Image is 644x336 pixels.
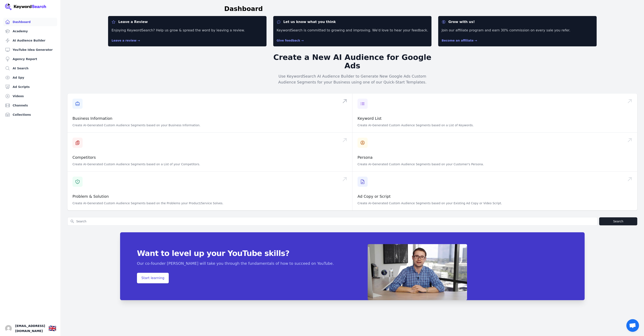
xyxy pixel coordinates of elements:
[357,155,373,160] a: Persona
[368,244,467,300] img: App screenshot
[357,116,382,121] a: Keyword List
[3,83,57,91] a: Ad Scripts
[224,5,263,13] h1: Dashboard
[3,18,57,26] a: Dashboard
[5,325,12,332] button: Open user button
[272,73,433,85] p: Use KeywordSearch AI Audience Builder to Generate New Google Ads Custom Audience Segments for you...
[442,28,593,33] p: Join our affiliate program and earn 30% commission on every sale you refer.
[138,39,140,42] span: →
[442,39,477,42] a: Become an affiliate
[3,36,57,45] a: AI Audience Builder
[277,19,428,24] dt: Let us know what you think
[277,39,304,42] a: Give feedback
[111,28,263,33] p: Enjoying KeywordSearch? Help us grow & spread the word by leaving a review.
[48,325,56,332] div: 🇬🇧
[3,110,57,119] a: Collections
[3,73,57,82] a: Ad Spy
[357,194,391,199] a: Ad Copy or Script
[137,249,334,258] span: Want to level up your YouTube skills?
[3,46,57,54] a: YouTube Idea Generator
[442,19,593,24] dt: Grow with us!
[277,28,428,33] p: KeywordSearch is committed to growing and improving. We'd love to hear your feedback.
[272,53,433,70] h2: Create a New AI Audience for Google Ads
[15,323,45,333] span: [EMAIL_ADDRESS][DOMAIN_NAME]
[111,19,263,24] dt: Leave a Review
[3,55,57,63] a: Agency Report
[626,319,639,332] div: Open chat
[3,64,57,73] a: AI Search
[5,3,46,10] img: Your Company
[72,194,109,199] a: Problem & Solution
[72,116,112,121] a: Business Information
[137,273,169,283] span: Start learning
[3,101,57,110] a: Channels
[3,27,57,35] a: Academy
[137,261,334,266] p: Our co-founder [PERSON_NAME] will take you through the fundamentals of how to succeed on YouTube.
[111,39,140,42] a: Leave a review
[3,92,57,100] a: Videos
[301,39,304,42] span: →
[72,155,96,160] a: Competitors
[599,217,637,225] button: Search
[68,217,597,225] input: Search
[475,39,477,42] span: →
[48,324,56,333] button: 🇬🇧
